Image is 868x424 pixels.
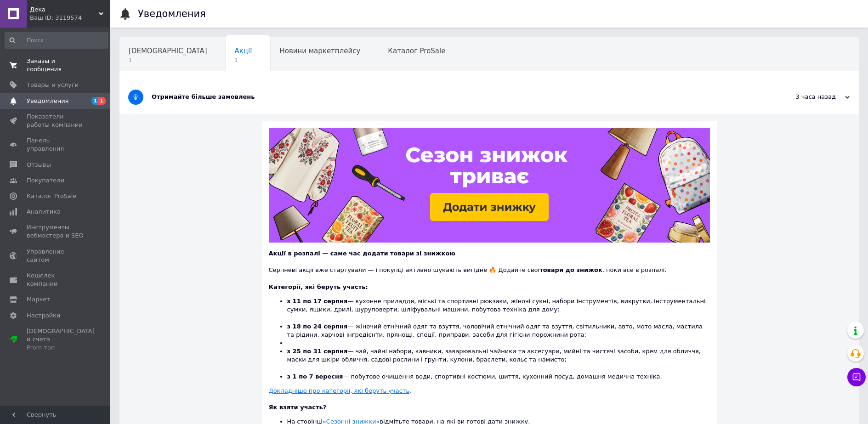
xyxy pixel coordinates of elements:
span: Новини маркетплейсу [279,47,360,55]
span: Настройки [27,311,60,320]
li: — кухонне приладдя, міські та спортивні рюкзаки, жіночі сукні, набори інструментів, викрутки, інс... [287,297,710,322]
div: Серпневі акції вже стартували — і покупці активно шукають вигідне 🔥 Додайте свої , поки все в роз... [269,258,710,274]
span: Маркет [27,295,50,304]
b: з 11 по 17 серпня [287,298,348,305]
div: Отримайте більше замовлень [152,93,758,101]
span: Кошелек компании [27,271,85,288]
div: Prom топ [27,344,95,352]
b: Як взяти участь? [269,404,327,411]
span: [DEMOGRAPHIC_DATA] [129,47,207,55]
span: Аналитика [27,208,61,216]
li: — побутове очищення води, спортивні костюми, шиття, кухонний посуд, домашня медична техніка. [287,373,710,381]
span: Покупатели [27,176,64,185]
span: 1 [98,97,106,105]
b: Акції в розпалі — саме час додати товари зі знижкою [269,250,455,257]
li: — жіночий етнічний одяг та взуття, чоловічий етнічний одяг та взуття, світильники, авто, мото мас... [287,322,710,339]
span: 1 [129,57,207,64]
span: Управление сайтом [27,248,85,264]
span: [DEMOGRAPHIC_DATA] и счета [27,327,95,352]
b: товари до знижок [539,266,602,273]
h1: Уведомления [138,8,206,19]
b: з 1 по 7 вересня [287,373,343,380]
input: Поиск [5,32,108,49]
span: Отзывы [27,161,51,169]
span: 1 [91,97,99,105]
div: Ваш ID: 3119574 [30,14,110,22]
b: Категорії, які беруть участь: [269,283,368,290]
span: Каталог ProSale [388,47,445,55]
span: Акції [235,47,252,55]
span: Уведомления [27,97,68,105]
li: — чай, чайні набори, кавники, заварювальні чайники та аксесуари, мийні та чистячі засоби, крем дл... [287,347,710,373]
span: Панель управления [27,136,85,153]
span: Показатели работы компании [27,113,85,129]
span: Заказы и сообщения [27,57,85,73]
div: 3 часа назад [758,93,850,101]
a: Докладніше про категорії, які беруть участь. [269,387,412,394]
button: Чат с покупателем [847,368,866,386]
span: Дека [30,6,99,14]
span: 1 [235,57,252,64]
b: з 18 по 24 серпня [287,323,348,330]
b: з 25 по 31 серпня [287,348,348,355]
span: Товары и услуги [27,81,79,89]
span: Каталог ProSale [27,192,76,200]
span: Инструменты вебмастера и SEO [27,223,85,240]
u: Докладніше про категорії, які беруть участь [269,387,410,394]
